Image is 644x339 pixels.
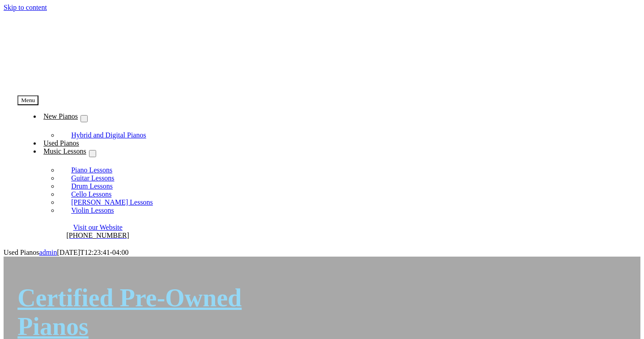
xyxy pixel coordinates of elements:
[71,206,114,214] span: Violin Lessons
[73,223,123,231] a: Visit our Website
[43,147,86,155] span: Music Lessons
[39,249,57,256] a: admin
[4,249,39,256] span: Used Pianos
[71,174,114,182] span: Guitar Lessons
[17,78,152,86] a: taylors-music-store-west-chester
[17,95,38,105] button: Menu
[71,166,112,174] span: Piano Lessons
[41,110,80,124] a: New Pianos
[59,160,125,180] a: Piano Lessons
[59,200,126,220] a: Violin Lessons
[80,115,88,122] button: Open submenu of New Pianos
[4,4,47,11] a: Skip to content
[59,168,127,188] a: Guitar Lessons
[21,97,35,103] span: Menu
[43,112,78,120] span: New Pianos
[71,190,111,198] span: Cello Lessons
[71,198,153,206] span: [PERSON_NAME] Lessons
[17,95,301,215] nav: Menu
[89,150,96,157] button: Open submenu of Music Lessons
[59,184,124,204] a: Cello Lessons
[71,182,113,190] span: Drum Lessons
[57,249,129,256] span: [DATE]T12:23:41-04:00
[71,131,146,139] span: Hybrid and Digital Pianos
[59,176,125,196] a: Drum Lessons
[41,137,82,150] a: Used Pianos
[41,145,89,159] a: Music Lessons
[59,192,165,212] a: [PERSON_NAME] Lessons
[67,232,129,239] a: [PHONE_NUMBER]
[59,125,159,145] a: Hybrid and Digital Pianos
[43,139,79,147] span: Used Pianos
